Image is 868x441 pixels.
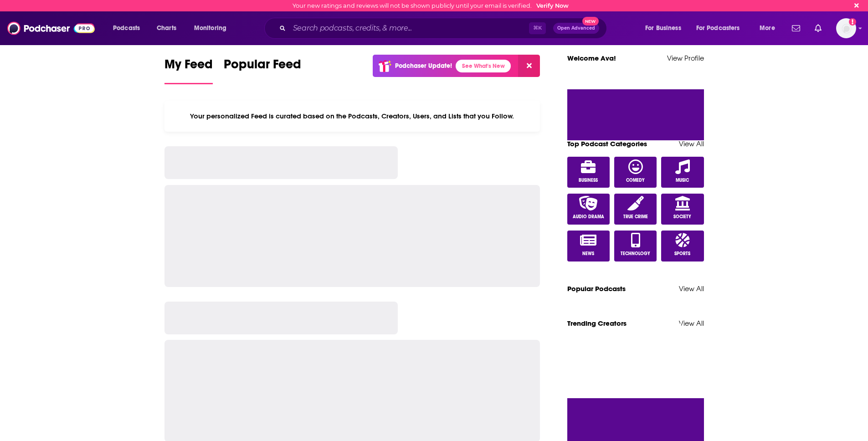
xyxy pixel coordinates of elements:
button: open menu [107,21,152,36]
a: Trending Creators [567,319,627,328]
div: Your personalized Feed is curated based on the Podcasts, Creators, Users, and Lists that you Follow. [164,101,540,132]
span: True Crime [623,214,648,220]
a: Audio Drama [567,194,610,225]
button: Show profile menu [836,18,856,38]
a: Popular Feed [224,56,301,84]
button: open menu [690,21,753,36]
a: Business [567,157,610,188]
span: Popular Feed [224,56,301,77]
a: Music [661,157,704,188]
span: Open Advanced [557,26,595,31]
a: Verify Now [536,2,569,9]
button: Open AdvancedNew [553,23,599,34]
p: Podchaser Update! [395,62,452,70]
img: Podchaser - Follow, Share and Rate Podcasts [7,20,95,37]
span: My Feed [164,56,213,77]
a: Sports [661,231,704,262]
a: Popular Podcasts [567,284,626,293]
span: Sports [674,251,690,256]
span: For Business [645,22,681,35]
a: My Feed [164,56,213,84]
button: open menu [188,21,238,36]
a: Top Podcast Categories [567,139,647,148]
span: News [582,251,594,256]
span: Podcasts [113,22,140,35]
img: User Profile [836,18,856,38]
span: Charts [157,22,176,35]
span: For Podcasters [696,22,740,35]
a: Society [661,194,704,225]
button: open menu [639,21,693,36]
a: Comedy [614,157,657,188]
span: ⌘ K [529,22,546,34]
a: Welcome Ava! [567,54,616,62]
button: open menu [753,21,786,36]
span: Business [579,178,598,183]
span: New [582,17,599,26]
span: Music [676,178,689,183]
a: See What's New [456,60,511,72]
div: Your new ratings and reviews will not be shown publicly until your email is verified. [293,2,569,9]
a: Show notifications dropdown [788,21,804,36]
span: Audio Drama [573,214,604,220]
input: Search podcasts, credits, & more... [289,21,529,36]
span: More [760,22,775,35]
svg: Email not verified [849,18,856,26]
span: Society [673,214,691,220]
span: Technology [621,251,650,256]
a: View All [679,319,704,328]
span: Monitoring [194,22,226,35]
span: Comedy [626,178,645,183]
a: True Crime [614,194,657,225]
a: Technology [614,231,657,262]
a: View All [679,139,704,148]
a: View Profile [667,54,704,62]
a: View All [679,284,704,293]
a: News [567,231,610,262]
span: Logged in as avahancock [836,18,856,38]
a: Show notifications dropdown [811,21,825,36]
a: Charts [151,21,182,36]
div: Search podcasts, credits, & more... [273,18,616,39]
